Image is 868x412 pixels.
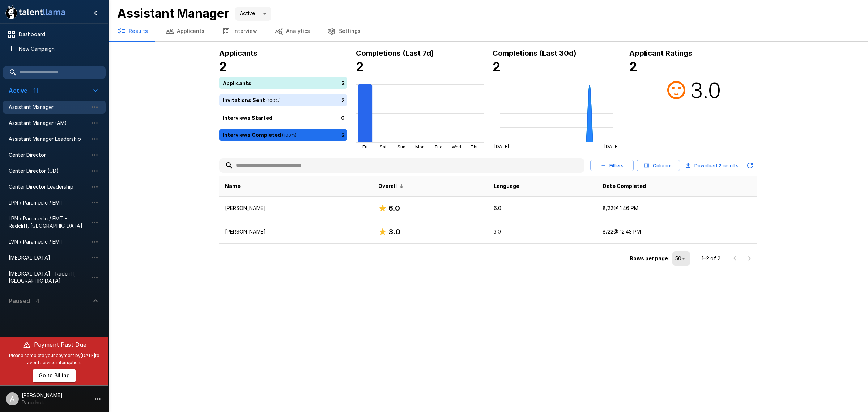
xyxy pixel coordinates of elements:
[157,21,213,41] button: Applicants
[604,144,619,149] tspan: [DATE]
[494,205,591,212] p: 6.0
[637,160,680,171] button: Columns
[718,163,722,168] b: 2
[341,131,345,139] p: 2
[452,144,461,150] tspan: Wed
[471,144,479,150] tspan: Thu
[378,182,406,190] span: Overall
[630,255,669,262] p: Rows per page:
[629,49,692,58] b: Applicant Ratings
[597,197,757,220] td: 8/22 @ 1:46 PM
[597,220,757,244] td: 8/22 @ 12:43 PM
[434,144,442,150] tspan: Tue
[356,49,434,58] b: Completions (Last 7d)
[702,255,720,262] p: 1–2 of 2
[341,79,345,87] p: 2
[494,228,591,235] p: 3.0
[235,7,271,21] div: Active
[356,59,364,74] b: 2
[690,77,721,103] h2: 3.0
[380,144,387,150] tspan: Sat
[397,144,405,150] tspan: Sun
[219,59,227,74] b: 2
[415,144,425,150] tspan: Mon
[225,182,241,190] span: Name
[590,160,634,171] button: Filters
[494,144,509,149] tspan: [DATE]
[266,21,319,41] button: Analytics
[388,202,400,214] h6: 6.0
[494,182,519,190] span: Language
[319,21,369,41] button: Settings
[362,144,367,150] tspan: Fri
[225,205,367,212] p: [PERSON_NAME]
[683,158,741,173] button: Download 2 results
[341,96,345,104] p: 2
[388,226,400,237] h6: 3.0
[213,21,266,41] button: Interview
[629,59,637,74] b: 2
[219,49,258,58] b: Applicants
[225,228,367,235] p: [PERSON_NAME]
[743,158,757,173] button: Updated Today - 9:28 AM
[603,182,646,190] span: Date Completed
[341,114,345,121] p: 0
[672,251,690,266] div: 50
[109,21,157,41] button: Results
[493,49,576,58] b: Completions (Last 30d)
[117,6,229,21] b: Assistant Manager
[493,59,501,74] b: 2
